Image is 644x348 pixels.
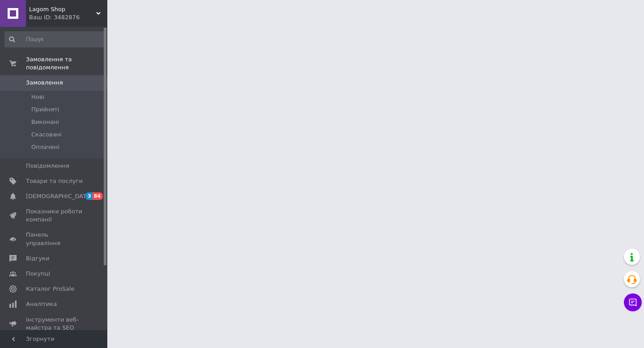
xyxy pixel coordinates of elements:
span: Скасовані [31,131,62,139]
span: Показники роботи компанії [26,208,83,224]
span: Прийняті [31,106,59,114]
span: Відгуки [26,255,49,263]
span: Lagom Shop [29,5,96,13]
span: Каталог ProSale [26,285,74,293]
span: Виконані [31,118,59,126]
div: Ваш ID: 3482876 [29,13,107,21]
input: Пошук [4,31,106,47]
span: Замовлення та повідомлення [26,55,107,72]
button: Чат з покупцем [624,293,642,311]
span: [DEMOGRAPHIC_DATA] [26,192,92,200]
span: Повідомлення [26,162,69,170]
span: Оплачені [31,143,59,151]
span: Інструменти веб-майстра та SEO [26,316,83,332]
span: Покупці [26,270,50,278]
span: 84 [93,192,103,200]
span: Панель управління [26,231,83,247]
span: Товари та послуги [26,177,83,185]
span: 3 [85,192,93,200]
span: Замовлення [26,79,63,87]
span: Нові [31,93,44,101]
span: Аналітика [26,300,57,308]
